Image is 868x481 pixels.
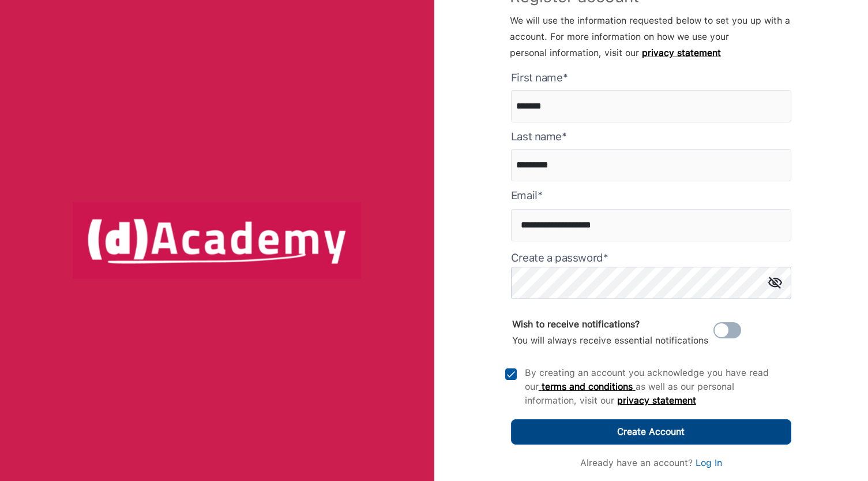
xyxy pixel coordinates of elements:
a: privacy statement [642,47,721,58]
a: terms and conditions [539,381,636,392]
div: By creating an account you acknowledge you have read our as well as our personal information, vis... [525,366,784,408]
img: logo [73,202,361,278]
a: Log In [696,457,722,468]
button: Create Account [511,419,791,445]
b: Wish to receive notifications? [512,319,640,330]
img: icon [768,277,782,289]
span: We will use the information requested below to set you up with a account. For more information on... [510,15,790,58]
div: Already have an account? [580,456,722,470]
div: You will always receive essential notifications [512,316,708,349]
img: check [505,368,517,380]
a: privacy statement [617,395,696,406]
div: Create Account [617,424,685,440]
